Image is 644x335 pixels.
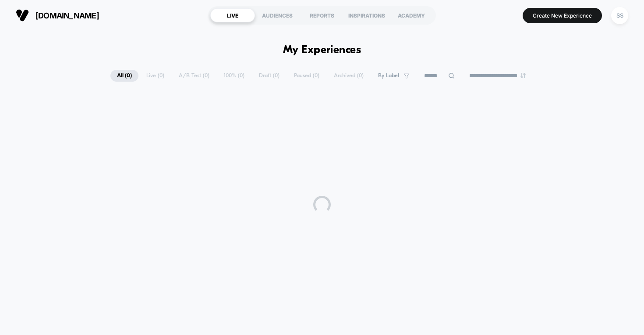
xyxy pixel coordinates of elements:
[35,11,99,20] span: [DOMAIN_NAME]
[389,8,434,22] div: ACADEMY
[210,8,255,22] div: LIVE
[378,72,399,79] span: By Label
[110,70,138,82] span: All ( 0 )
[13,8,102,22] button: [DOMAIN_NAME]
[523,8,602,23] button: Create New Experience
[255,8,300,22] div: AUDIENCES
[520,73,526,78] img: end
[283,44,361,57] h1: My Experiences
[611,7,628,24] div: SS
[344,8,389,22] div: INSPIRATIONS
[300,8,344,22] div: REPORTS
[16,9,29,22] img: Visually logo
[609,7,631,25] button: SS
